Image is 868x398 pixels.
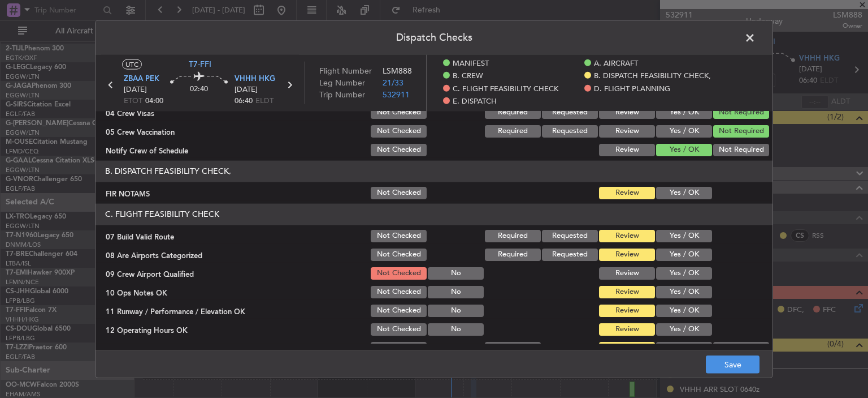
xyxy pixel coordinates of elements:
[656,125,712,137] button: Yes / OK
[656,186,712,199] button: Yes / OK
[713,341,769,354] button: Not Required
[656,285,712,298] button: Yes / OK
[594,83,670,95] span: D. FLIGHT PLANNING
[713,106,769,118] button: Not Required
[656,323,712,335] button: Yes / OK
[713,143,769,156] button: Not Required
[656,106,712,118] button: Yes / OK
[96,20,772,54] header: Dispatch Checks
[656,304,712,316] button: Yes / OK
[656,229,712,242] button: Yes / OK
[594,71,711,82] span: B. DISPATCH FEASIBILITY CHECK,
[706,356,759,374] button: Save
[656,341,712,354] button: Yes / OK
[656,143,712,156] button: Yes / OK
[656,267,712,279] button: Yes / OK
[713,125,769,137] button: Not Required
[656,248,712,260] button: Yes / OK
